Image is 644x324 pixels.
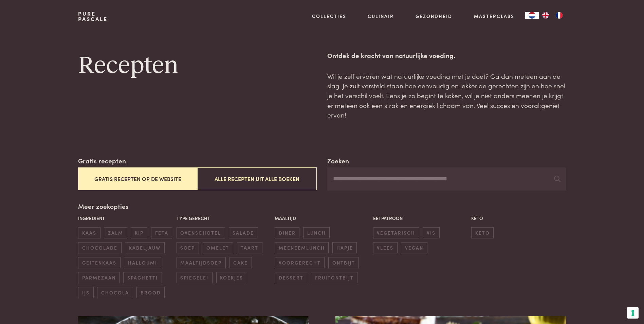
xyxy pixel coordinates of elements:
p: Keto [471,215,566,222]
span: koekjes [216,272,247,283]
aside: Language selected: Nederlands [525,12,566,19]
span: soep [177,242,199,253]
button: Uw voorkeuren voor toestemming voor trackingtechnologieën [627,307,639,319]
p: Maaltijd [275,215,369,222]
a: Collecties [312,13,346,20]
span: keto [471,227,494,238]
h1: Recepten [78,51,316,81]
span: salade [229,227,258,238]
span: vegan [401,242,427,253]
p: Type gerecht [177,215,271,222]
p: Ingrediënt [78,215,173,222]
span: voorgerecht [275,257,325,268]
span: lunch [303,227,330,238]
button: Alle recepten uit alle boeken [197,167,316,190]
a: NL [525,12,539,19]
span: kip [131,227,147,238]
span: fruitontbijt [311,272,357,283]
span: spiegelei [177,272,213,283]
span: meeneemlunch [275,242,329,253]
span: kabeljauw [125,242,164,253]
span: ijs [78,287,93,298]
span: ontbijt [328,257,359,268]
span: cake [229,257,252,268]
span: vegetarisch [373,227,419,238]
strong: Ontdek de kracht van natuurlijke voeding. [327,51,455,60]
label: Zoeken [327,156,349,166]
span: feta [151,227,172,238]
button: Gratis recepten op de website [78,167,197,190]
span: kaas [78,227,100,238]
span: omelet [203,242,233,253]
p: Wil je zelf ervaren wat natuurlijke voeding met je doet? Ga dan meteen aan de slag. Je zult verst... [327,71,566,120]
span: hapje [332,242,357,253]
a: PurePascale [78,11,108,22]
span: taart [237,242,262,253]
a: Masterclass [474,13,514,20]
span: chocolade [78,242,121,253]
span: dessert [275,272,307,283]
label: Gratis recepten [78,156,126,166]
span: vis [423,227,439,238]
ul: Language list [539,12,566,19]
a: EN [539,12,552,19]
span: geitenkaas [78,257,120,268]
span: brood [136,287,165,298]
a: FR [552,12,566,19]
a: Culinair [368,13,394,20]
span: spaghetti [123,272,162,283]
span: vlees [373,242,398,253]
a: Gezondheid [416,13,452,20]
p: Eetpatroon [373,215,468,222]
span: maaltijdsoep [177,257,226,268]
span: chocola [97,287,133,298]
span: diner [275,227,299,238]
span: parmezaan [78,272,119,283]
span: halloumi [124,257,161,268]
span: ovenschotel [177,227,225,238]
div: Language [525,12,539,19]
span: zalm [104,227,127,238]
